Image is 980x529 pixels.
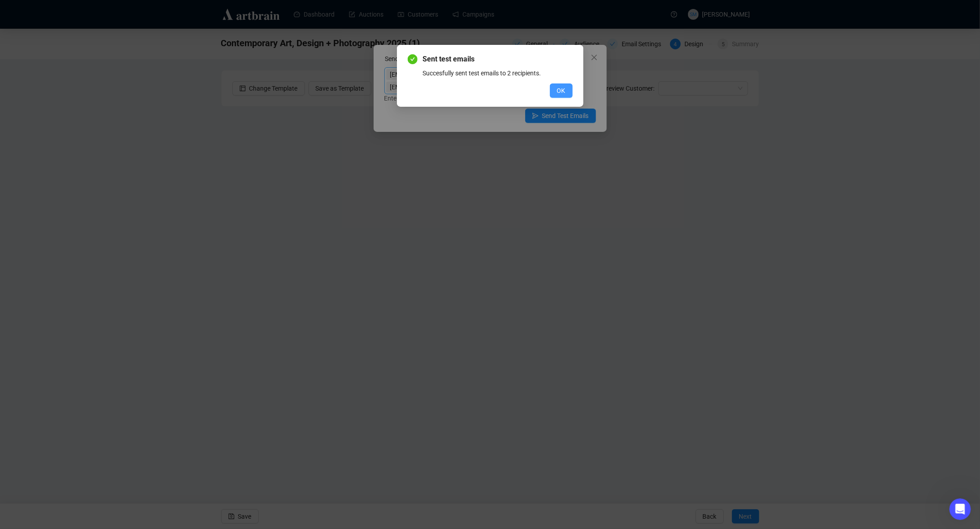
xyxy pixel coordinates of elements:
iframe: Intercom live chat [950,498,971,520]
span: OK [557,86,566,96]
div: Succesfully sent test emails to 2 recipients. [423,68,573,78]
span: check-circle [408,54,418,64]
span: Sent test emails [423,54,573,65]
button: OK [550,83,573,98]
